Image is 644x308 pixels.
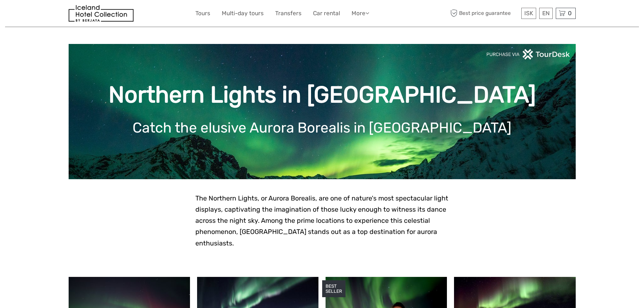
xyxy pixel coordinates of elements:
span: ISK [524,10,533,17]
div: EN [539,8,553,19]
h1: Northern Lights in [GEOGRAPHIC_DATA] [79,81,566,109]
img: 481-8f989b07-3259-4bb0-90ed-3da368179bdc_logo_small.jpg [69,5,134,22]
span: 0 [567,10,573,17]
h1: Catch the elusive Aurora Borealis in [GEOGRAPHIC_DATA] [79,119,566,136]
a: Tours [195,8,210,18]
a: Multi-day tours [222,8,264,18]
a: Transfers [275,8,302,18]
div: BEST SELLER [322,280,345,297]
a: More [352,8,369,18]
img: PurchaseViaTourDeskwhite.png [486,49,571,60]
span: Best price guarantee [449,8,520,19]
a: Car rental [313,8,340,18]
span: The Northern Lights, or Aurora Borealis, are one of nature's most spectacular light displays, cap... [195,194,448,247]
